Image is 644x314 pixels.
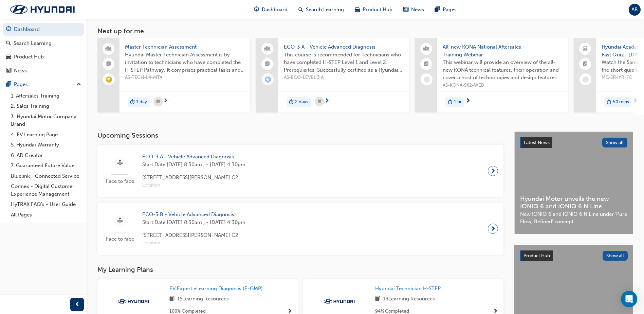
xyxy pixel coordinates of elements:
[169,285,265,293] a: EV Expert eLearning Diagnosis (E-GMP)
[8,210,84,220] a: All Pages
[106,76,112,83] span: learningRecordVerb_ACHIEVE-icon
[97,38,250,112] a: Master Technician AssessmentHyundai Master Technician Assessment is by invitation to technicians ...
[106,45,111,53] span: people-icon
[520,250,628,261] a: Product HubShow all
[383,295,435,303] span: 18 Learning Resources
[87,27,644,35] h3: Next up for me
[603,251,628,261] button: Show all
[411,6,424,14] span: News
[403,5,408,14] span: news-icon
[3,2,81,17] img: Trak
[583,45,588,53] span: laptop-icon
[130,98,135,106] span: duration-icon
[443,82,563,89] span: AS-KONA-SX2-WEB
[6,68,11,74] span: news-icon
[97,132,503,139] h3: Upcoming Sessions
[443,58,563,82] span: This webinar will provide an overview of the all-new KONA technical features, their operation and...
[443,6,457,14] span: Pages
[125,43,245,51] span: Master Technician Assessment
[523,253,550,259] span: Product Hub
[14,81,28,88] div: Pages
[115,298,152,305] img: Trak
[8,140,84,150] a: 5. Hyundai Warranty
[375,285,443,293] a: Hyundai Technician H-STEP
[454,98,462,106] span: 1 hr
[76,80,81,89] span: up-icon
[3,22,84,78] button: DashboardSearch LearningProduct HubNews
[583,76,589,83] span: learningRecordVerb_NONE-icon
[524,140,550,145] span: Latest News
[265,76,271,83] span: learningRecordVerb_ENROLL-icon
[117,216,123,225] span: sessionType_FACE_TO_FACE-icon
[6,82,11,88] span: pages-icon
[3,37,84,50] a: Search Learning
[3,23,84,36] a: Dashboard
[289,98,294,106] span: duration-icon
[14,53,44,61] div: Product Hub
[6,40,11,47] span: search-icon
[629,4,641,16] button: AB
[8,91,84,101] a: 1. Aftersales Training
[142,181,245,189] span: Location
[8,129,84,140] a: 4. EV Learning Page
[262,6,288,14] span: Dashboard
[265,45,270,53] span: people-icon
[375,295,380,303] span: book-icon
[103,235,137,243] span: Face to face
[103,177,137,185] span: Face to face
[169,285,263,292] span: EV Expert eLearning Diagnosis (E-GMP)
[14,39,52,47] div: Search Learning
[293,3,349,17] a: search-iconSearch Learning
[520,195,627,210] span: Hyundai Motor unveils the new IONIQ 6 and IONIQ 6 N Line
[8,160,84,171] a: 7. Guaranteed Future Value
[125,74,245,82] span: AS-TECH-L4-MTA
[298,5,303,14] span: search-icon
[142,161,245,169] span: Start Date: [DATE] 8:30am , - [DATE] 4:30pm
[318,98,321,106] span: calendar-icon
[448,98,453,106] span: duration-icon
[284,51,404,74] span: This course is recommended for Technicians who have completed H-STEP Level 1 and Level 2. Prerequ...
[491,166,496,176] span: next-icon
[398,3,429,17] a: news-iconNews
[254,5,259,14] span: guage-icon
[284,74,404,82] span: AS-ECO-LEVEL 3 A
[631,6,638,14] span: AB
[163,98,168,104] span: next-icon
[8,181,84,199] a: Connex - Digital Customer Experience Management
[106,60,111,69] span: booktick-icon
[75,300,80,309] span: prev-icon
[583,60,588,69] span: booktick-icon
[284,43,404,51] span: ECO-3 A - Vehicle Advanced Diagnosis
[3,78,84,91] button: Pages
[355,5,360,14] span: car-icon
[491,224,496,233] span: next-icon
[295,98,308,106] span: 2 days
[443,43,563,58] span: All-new KONA National Aftersales Training Webinar
[429,3,462,17] a: pages-iconPages
[14,67,27,75] div: News
[320,298,358,305] img: Trak
[424,45,429,53] span: people-icon
[3,65,84,77] a: News
[415,38,568,112] a: All-new KONA National Aftersales Training WebinarThis webinar will provide an overview of the all...
[142,239,245,247] span: Location
[142,231,245,239] span: [STREET_ADDRESS][PERSON_NAME] C2
[169,295,174,303] span: book-icon
[465,98,471,104] span: next-icon
[136,98,147,106] span: 1 day
[633,98,638,104] span: next-icon
[249,3,293,17] a: guage-iconDashboard
[324,98,329,104] span: next-icon
[8,101,84,111] a: 2. Sales Training
[256,38,409,112] a: ECO-3 A - Vehicle Advanced DiagnosisThis course is recommended for Technicians who have completed...
[103,150,498,192] a: Face to faceECO-3 A - Vehicle Advanced DiagnosisStart Date:[DATE] 8:30am , - [DATE] 4:30pm[STREET...
[6,54,11,60] span: car-icon
[265,60,270,69] span: booktick-icon
[514,132,633,234] a: Latest NewsShow allHyundai Motor unveils the new IONIQ 6 and IONIQ 6 N LineNew IONIQ 6 and IONIQ ...
[621,291,637,307] div: Open Intercom Messenger
[8,111,84,129] a: 3. Hyundai Motor Company Brand
[142,174,245,181] span: [STREET_ADDRESS][PERSON_NAME] C2
[103,208,498,249] a: Face to faceECO-3 B - Vehicle Advanced DiagnosisStart Date:[DATE] 8:30am , - [DATE] 4:30pm[STREET...
[349,3,398,17] a: car-iconProduct Hub
[435,5,440,14] span: pages-icon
